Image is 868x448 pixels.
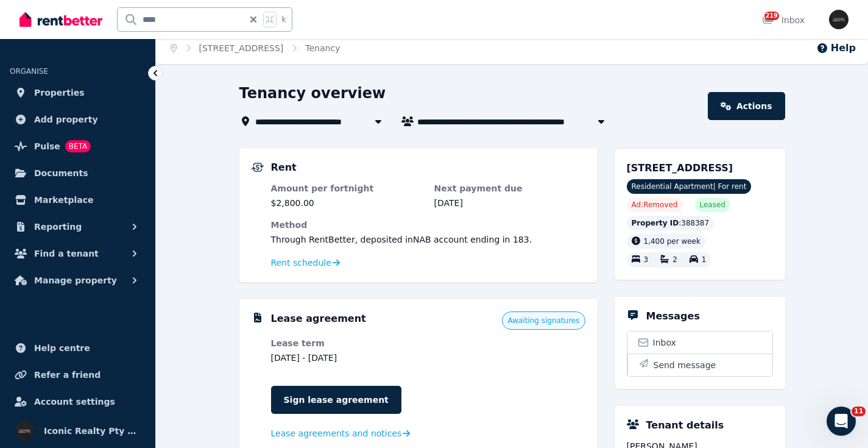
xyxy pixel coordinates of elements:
[19,194,190,218] div: Hi Sunshine, let me take a look into this and I'll come back to you.
[214,5,236,27] div: Close
[627,162,733,174] span: [STREET_ADDRESS]
[271,160,297,175] h5: Rent
[10,103,234,187] div: Iconic says…
[19,279,190,327] div: Thanks for your patience. I have activated the tenancy and you can now end the lease by clicking ...
[35,7,54,26] img: Profile image for Rochelle
[653,336,676,349] span: Inbox
[646,418,724,433] h5: Tenant details
[644,237,700,246] span: 1,400 per week
[271,352,422,364] dd: [DATE] - [DATE]
[10,161,146,185] a: Documents
[10,272,200,334] div: Thanks for your patience. I have activated the tenancy and you can now end the lease by clicking ...
[34,219,82,234] span: Reporting
[65,140,91,152] span: BETA
[239,84,386,103] h1: Tenancy overview
[271,219,585,231] dt: Method
[627,216,715,230] div: : 388387
[59,6,138,15] h1: [PERSON_NAME]
[163,243,224,255] div: thankyou sure
[10,389,146,414] a: Account settings
[762,14,805,26] div: Inbox
[10,134,146,158] a: PulseBETA
[271,311,366,326] h5: Lease agreement
[764,12,779,20] span: 219
[23,34,168,49] div: Rate your conversation
[34,273,117,288] span: Manage property
[10,272,234,344] div: Rochelle says…
[38,355,48,364] button: Emoji picker
[10,268,146,293] button: Manage property
[153,236,234,263] div: thankyou sure
[816,41,856,55] button: Help
[271,257,331,269] span: Rent schedule
[77,355,87,364] button: Start recording
[271,235,532,244] span: Through RentBetter , deposited in NAB account ending in 183 .
[209,350,228,369] button: Send a message…
[252,163,264,172] img: Rental Payments
[10,80,146,105] a: Properties
[34,368,101,382] span: Refer a friend
[15,421,34,441] img: Iconic Realty Pty Ltd
[34,193,93,207] span: Marketplace
[627,179,752,194] span: Residential Apartment | For rent
[507,316,579,325] span: Awaiting signatures
[434,197,585,209] dd: [DATE]
[271,337,422,349] dt: Lease term
[271,386,401,414] a: Sign lease agreement
[34,112,98,127] span: Add property
[34,139,60,154] span: Pulse
[271,427,411,439] a: Lease agreements and notices
[632,218,679,228] span: Property ID
[852,407,866,416] span: 11
[10,188,146,212] a: Marketplace
[627,332,772,354] a: Inbox
[827,407,856,436] iframe: Intercom live chat
[646,309,700,324] h5: Messages
[29,57,46,74] span: Terrible
[44,424,141,438] span: Iconic Realty Pty Ltd
[672,256,677,265] span: 2
[271,427,402,439] span: Lease agreements and notices
[271,257,340,269] a: Rent schedule
[34,394,115,409] span: Account settings
[10,215,146,239] button: Reporting
[54,110,224,170] div: hello [PERSON_NAME], can you help me end the tenancy of 1/4 little [PERSON_NAME] on [DATE]? the t...
[191,5,214,28] button: Home
[34,85,85,100] span: Properties
[434,182,585,194] dt: Next payment due
[10,67,48,76] span: ORGANISE
[632,200,678,210] span: Ad: Removed
[829,10,849,29] img: Iconic Realty Pty Ltd
[10,241,146,266] button: Find a tenant
[44,103,234,177] div: hello [PERSON_NAME], can you help me end the tenancy of 1/4 little [PERSON_NAME] on [DATE]? the t...
[19,10,102,29] img: RentBetter
[86,57,104,74] span: OK
[58,57,75,74] span: Bad
[702,256,707,265] span: 1
[10,363,146,387] a: Refer a friend
[10,336,146,360] a: Help centre
[8,5,31,28] button: go back
[627,354,772,376] button: Send message
[700,200,725,210] span: Leased
[271,182,422,194] dt: Amount per fortnight
[115,57,132,74] span: Great
[34,166,88,180] span: Documents
[644,256,649,265] span: 3
[34,341,90,355] span: Help centre
[58,355,68,364] button: Gif picker
[271,197,422,209] dd: $2,800.00
[10,187,200,226] div: Hi Sunshine, let me take a look into this and I'll come back to you.
[10,236,234,272] div: Iconic says…
[10,187,234,235] div: Rochelle says…
[156,32,355,64] nav: Breadcrumb
[59,15,83,27] p: Active
[10,107,146,132] a: Add property
[708,92,785,120] a: Actions
[305,42,340,54] span: Tenancy
[199,43,284,53] a: [STREET_ADDRESS]
[10,21,234,103] div: The RentBetter Team says…
[654,359,716,371] span: Send message
[19,355,29,364] button: Upload attachment
[281,15,286,24] span: k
